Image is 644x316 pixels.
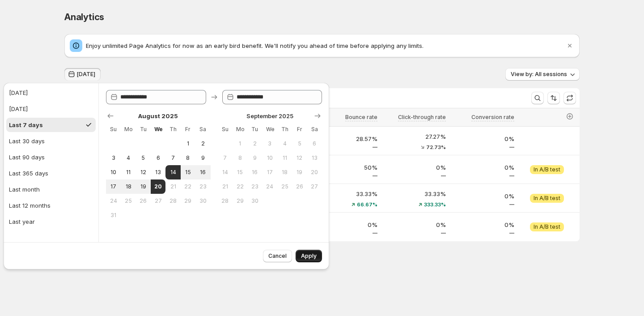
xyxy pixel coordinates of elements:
button: Friday August 15 2025 [181,165,195,179]
button: Sunday August 31 2025 [106,208,121,222]
div: Last 7 days [9,120,43,129]
span: 10 [266,154,274,162]
span: 6 [154,154,162,162]
span: Mo [124,126,132,133]
span: In A/B test [534,166,560,173]
span: 8 [236,154,244,162]
button: Tuesday September 23 2025 [247,179,262,194]
p: 27.27% [383,132,446,141]
span: In A/B test [534,223,560,231]
button: Wednesday August 27 2025 [151,194,165,208]
button: View by: All sessions [505,68,580,81]
button: Thursday September 18 2025 [277,165,292,179]
span: 4 [281,140,288,147]
p: Enjoy unlimited Page Analytics for now as an early bird benefit. We'll notify you ahead of time b... [86,41,565,50]
span: 10 [110,169,117,176]
span: Bounce rate [345,114,377,120]
button: Tuesday September 2 2025 [247,137,262,151]
span: 16 [251,169,258,176]
span: 23 [199,183,207,190]
span: We [266,126,274,133]
span: Su [110,126,117,133]
span: Fr [184,126,192,133]
span: 17 [110,183,117,190]
button: Sunday August 24 2025 [106,194,121,208]
button: Monday September 29 2025 [233,194,247,208]
button: Search and filter results [531,92,544,104]
button: Friday September 5 2025 [292,137,307,151]
button: Saturday August 30 2025 [195,194,210,208]
span: 18 [281,169,288,176]
button: End of range Today Wednesday August 20 2025 [151,179,165,194]
span: Th [281,126,288,133]
button: Thursday August 28 2025 [165,194,180,208]
span: 28 [169,197,177,205]
span: Mo [236,126,244,133]
span: 23 [251,183,258,190]
span: 28 [221,197,229,205]
button: Dismiss notification [563,39,576,52]
button: Sunday August 17 2025 [106,179,121,194]
button: Thursday September 25 2025 [277,179,292,194]
button: Monday August 11 2025 [121,165,136,179]
span: 18 [124,183,132,190]
span: 25 [281,183,288,190]
button: Friday September 26 2025 [292,179,307,194]
button: Last month [6,182,96,196]
button: Sunday August 3 2025 [106,151,121,165]
span: Fr [296,126,303,133]
span: 12 [296,154,303,162]
button: Wednesday September 3 2025 [263,137,277,151]
span: 30 [199,197,207,205]
th: Friday [292,122,307,137]
span: Th [169,126,177,133]
button: [DATE] [64,68,101,81]
button: Tuesday September 16 2025 [247,165,262,179]
button: Last 12 months [6,198,96,213]
span: 11 [124,169,132,176]
div: Last 90 days [9,153,45,162]
button: Friday August 22 2025 [181,179,195,194]
span: 20 [311,169,318,176]
div: Last 30 days [9,137,45,145]
span: 17 [266,169,274,176]
span: In A/B test [534,195,560,202]
div: Last year [9,217,35,226]
button: Wednesday September 10 2025 [263,151,277,165]
span: 19 [140,183,147,190]
th: Thursday [277,122,292,137]
button: Thursday September 4 2025 [277,137,292,151]
button: [DATE] [6,85,96,100]
th: Tuesday [247,122,262,137]
p: 0% [383,220,446,229]
span: 29 [184,197,192,205]
span: 5 [140,154,147,162]
div: Last month [9,185,40,194]
button: Tuesday August 12 2025 [136,165,151,179]
button: Start of range Thursday August 14 2025 [165,165,180,179]
th: Wednesday [151,122,165,137]
span: 14 [221,169,229,176]
p: 0% [451,163,514,172]
th: Monday [233,122,247,137]
button: Saturday August 16 2025 [195,165,210,179]
span: 8 [184,154,192,162]
th: Tuesday [136,122,151,137]
span: 2 [251,140,258,147]
button: Monday August 18 2025 [121,179,136,194]
button: Monday August 25 2025 [121,194,136,208]
p: 0% [451,220,514,229]
button: Wednesday August 6 2025 [151,151,165,165]
p: 50% [314,163,377,172]
button: Friday August 8 2025 [181,151,195,165]
span: 15 [236,169,244,176]
span: 14 [169,169,177,176]
button: Wednesday September 17 2025 [263,165,277,179]
th: Saturday [307,122,322,137]
span: Tu [251,126,258,133]
button: Last 365 days [6,166,96,180]
span: 6 [311,140,318,147]
button: Tuesday August 19 2025 [136,179,151,194]
span: Analytics [64,12,104,22]
div: [DATE] [9,88,28,97]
